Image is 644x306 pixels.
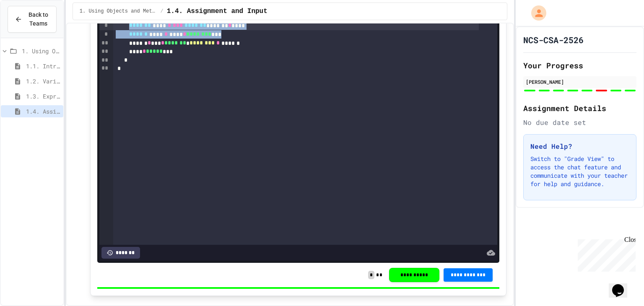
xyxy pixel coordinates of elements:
span: 1. Using Objects and Methods [22,47,60,55]
span: 1.1. Introduction to Algorithms, Programming, and Compilers [26,62,60,70]
span: 1.4. Assignment and Input [167,6,267,16]
span: 1.3. Expressions and Output [New] [26,92,60,101]
iframe: chat widget [574,236,636,272]
h2: Your Progress [523,60,636,71]
span: / [161,8,164,15]
span: 1.2. Variables and Data Types [26,77,60,86]
div: No due date set [523,117,636,127]
div: My Account [522,3,548,23]
span: 1.4. Assignment and Input [26,107,60,116]
button: Back to Teams [8,6,57,33]
h1: NCS-CSA-2526 [523,34,584,46]
span: 1. Using Objects and Methods [80,8,157,15]
h3: Need Help? [530,141,629,151]
div: [PERSON_NAME] [526,78,634,86]
div: Chat with us now!Close [3,3,58,53]
span: Back to Teams [27,10,49,28]
p: Switch to "Grade View" to access the chat feature and communicate with your teacher for help and ... [530,155,629,188]
iframe: chat widget [609,272,636,298]
h2: Assignment Details [523,102,636,114]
